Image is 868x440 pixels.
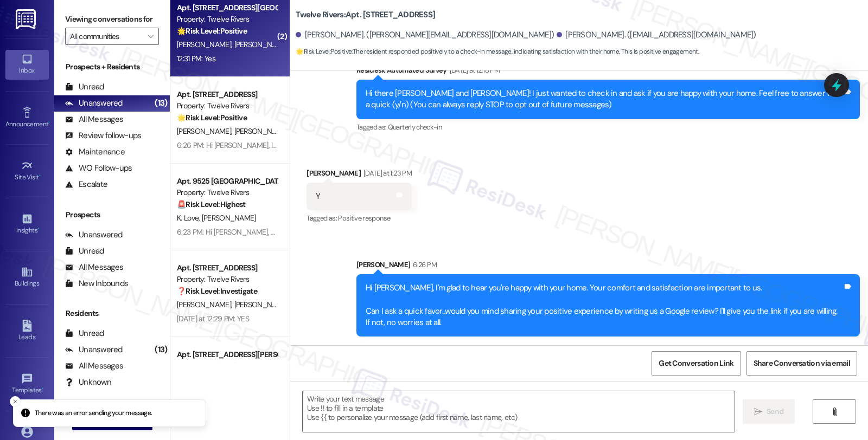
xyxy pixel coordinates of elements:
div: Property: Twelve Rivers [177,360,277,372]
div: (13) [152,341,170,358]
strong: 🌟 Risk Level: Positive [177,26,247,36]
span: [PERSON_NAME] [234,300,289,309]
div: All Messages [65,262,123,273]
div: All Messages [65,114,123,125]
div: Apt. 9525 [GEOGRAPHIC_DATA][US_STATE], 9525 [GEOGRAPHIC_DATA][US_STATE] [177,176,277,187]
i:  [148,32,154,41]
div: Apt. [STREET_ADDRESS][PERSON_NAME][PERSON_NAME] [177,349,277,360]
div: Escalate [65,179,107,190]
div: [DATE] at 12:18 PM [447,64,500,76]
span: [PERSON_NAME] [234,126,289,136]
div: 6:23 PM: Hi [PERSON_NAME], thanks for reaching out. I understand your frustration. Let me look in... [177,227,851,237]
strong: 🌟 Risk Level: Positive [296,47,352,56]
div: WO Follow-ups [65,163,132,174]
div: Residents [54,308,170,319]
div: Y [316,191,320,202]
strong: ❓ Risk Level: Investigate [177,286,257,296]
strong: 🚨 Risk Level: Highest [177,199,246,209]
span: [PERSON_NAME] [234,40,289,49]
div: [PERSON_NAME] [307,167,412,183]
a: Buildings [5,263,49,292]
span: • [42,385,43,392]
button: Send [743,399,795,424]
div: Unanswered [65,229,123,241]
button: Close toast [10,396,21,407]
span: K. Love [177,213,202,223]
div: Unanswered [65,344,123,355]
img: ResiDesk Logo [16,9,38,29]
p: There was an error sending your message. [35,409,152,418]
label: Viewing conversations for [65,11,159,28]
div: Unanswered [65,98,123,109]
button: Get Conversation Link [652,351,741,376]
div: Hi there [PERSON_NAME] and [PERSON_NAME]! I just wanted to check in and ask if you are happy with... [366,88,843,111]
span: • [37,225,39,232]
b: Twelve Rivers: Apt. [STREET_ADDRESS] [296,9,435,21]
a: Insights • [5,210,49,239]
div: Apt. [STREET_ADDRESS] [177,262,277,274]
span: [PERSON_NAME] [177,300,234,309]
span: Positive response [338,213,390,223]
span: [PERSON_NAME] [177,126,234,136]
div: Tagged as: [356,119,860,135]
div: Unread [65,328,104,339]
span: • [39,172,41,179]
div: Unknown [65,377,111,388]
input: All communities [70,28,142,45]
div: [PERSON_NAME] [356,259,860,274]
button: Share Conversation via email [746,351,857,376]
div: Apt. [STREET_ADDRESS] [177,89,277,100]
div: Hi [PERSON_NAME], I'm glad to hear you're happy with your home. Your comfort and satisfaction are... [366,282,843,329]
div: [DATE] at 12:29 PM: YES [177,314,249,323]
div: (13) [152,95,170,112]
a: Site Visit • [5,157,49,186]
span: [PERSON_NAME] [202,213,256,223]
div: Residesk Automated Survey [356,64,860,80]
div: [PERSON_NAME]. ([PERSON_NAME][EMAIL_ADDRESS][DOMAIN_NAME]) [296,29,554,41]
span: [PERSON_NAME] [177,40,234,49]
span: Quarterly check-in [388,122,442,132]
span: Send [767,406,783,417]
div: Unread [65,245,104,257]
div: 6:26 PM [410,259,436,270]
div: Property: Twelve Rivers [177,274,277,285]
i:  [754,407,762,416]
div: Unread [65,81,104,93]
span: Get Conversation Link [659,358,733,369]
div: Prospects + Residents [54,61,170,73]
a: Leads [5,316,49,346]
a: Templates • [5,370,49,399]
strong: 🌟 Risk Level: Positive [177,113,247,122]
div: [PERSON_NAME]. ([EMAIL_ADDRESS][DOMAIN_NAME]) [557,29,756,41]
div: Review follow-ups [65,130,141,141]
div: Maintenance [65,146,125,158]
div: Apt. [STREET_ADDRESS][GEOGRAPHIC_DATA][STREET_ADDRESS] [177,2,277,14]
i:  [831,407,839,416]
div: [DATE] at 1:23 PM [361,167,412,179]
div: Tagged as: [307,210,412,226]
div: Property: Twelve Rivers [177,187,277,198]
span: : The resident responded positively to a check-in message, indicating satisfaction with their hom... [296,46,699,57]
div: Property: Twelve Rivers [177,14,277,25]
div: Property: Twelve Rivers [177,100,277,112]
div: All Messages [65,360,123,372]
a: Inbox [5,50,49,79]
div: New Inbounds [65,278,128,289]
div: Prospects [54,209,170,221]
div: 12:31 PM: Yes [177,54,215,63]
span: • [48,119,50,126]
span: Share Conversation via email [754,358,850,369]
